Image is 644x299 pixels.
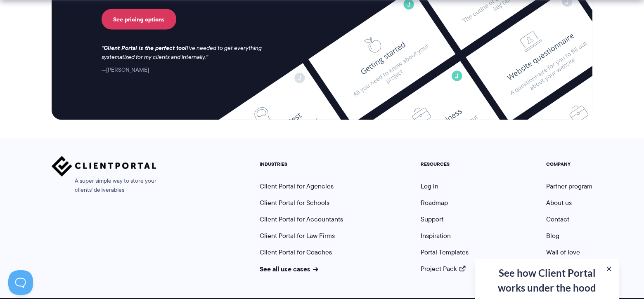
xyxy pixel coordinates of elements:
a: See pricing options [102,9,176,30]
h5: INDUSTRIES [260,161,343,167]
a: Partner program [546,181,592,191]
a: About us [546,198,572,207]
iframe: Toggle Customer Support [8,270,33,295]
a: Project Pack [421,264,465,273]
a: Support [421,214,443,224]
a: See all use cases [260,264,318,274]
a: Client Portal for Law Firms [260,231,335,240]
p: I've needed to get everything systematized for my clients and internally. [102,44,270,62]
a: Client Portal for Coaches [260,247,332,257]
h5: COMPANY [546,161,592,167]
a: Client Portal for Agencies [260,181,334,191]
a: Inspiration [421,231,451,240]
span: A super simple way to store your clients' deliverables [52,177,156,195]
strong: Client Portal is the perfect tool [104,43,187,52]
a: Client Portal for Accountants [260,214,343,224]
a: Portal Templates [421,247,469,257]
a: Wall of love [546,247,580,257]
a: Contact [546,214,569,224]
a: Roadmap [421,198,448,207]
a: Blog [546,231,559,240]
cite: [PERSON_NAME] [102,66,149,74]
h5: RESOURCES [421,161,469,167]
a: Client Portal for Schools [260,198,329,207]
a: Log in [421,181,438,191]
